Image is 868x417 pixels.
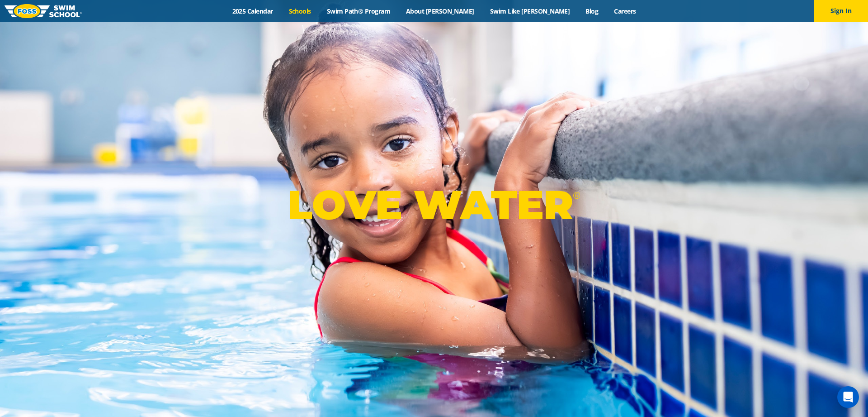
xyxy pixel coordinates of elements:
div: Open Intercom Messenger [837,386,859,408]
a: Careers [606,7,644,15]
a: Swim Path® Program [319,7,398,15]
p: LOVE WATER [288,181,580,229]
img: FOSS Swim School Logo [5,4,82,18]
a: 2025 Calendar [224,7,281,15]
a: Schools [281,7,319,15]
sup: ® [573,190,580,201]
a: Blog [578,7,606,15]
a: About [PERSON_NAME] [398,7,482,15]
a: Swim Like [PERSON_NAME] [482,7,578,15]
